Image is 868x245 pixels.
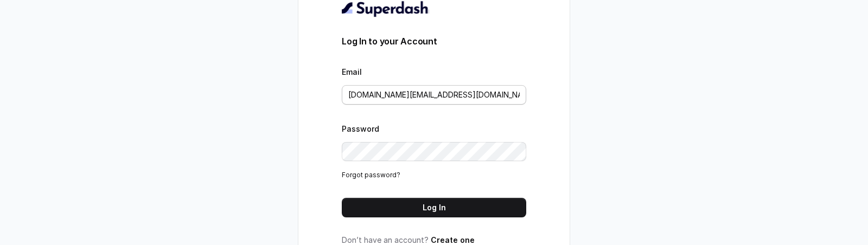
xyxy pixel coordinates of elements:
[342,35,526,48] h3: Log In to your Account
[431,235,475,244] a: Create one
[342,124,379,133] label: Password
[342,67,362,76] label: Email
[342,198,526,217] button: Log In
[342,171,400,179] a: Forgot password?
[342,85,526,105] input: youremail@example.com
